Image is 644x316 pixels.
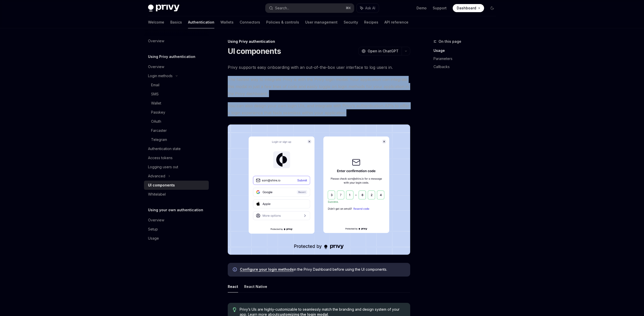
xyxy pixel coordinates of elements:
a: UI components [144,181,209,190]
a: Access tokens [144,153,209,162]
a: Authentication state [144,144,209,153]
h1: UI components [228,47,281,56]
a: Support [433,6,447,11]
div: Search... [275,5,289,11]
a: Setup [144,225,209,234]
div: Wallet [151,100,161,106]
a: Parameters [433,55,500,63]
a: Usage [144,234,209,243]
a: Policies & controls [266,16,299,28]
a: Overview [144,62,209,71]
a: Farcaster [144,126,209,135]
span: Ask AI [365,6,375,11]
a: Callbacks [433,63,500,71]
a: Overview [144,216,209,225]
a: Logging users out [144,162,209,172]
div: Whitelabel [148,191,166,197]
a: Welcome [148,16,164,28]
span: You can also design your own login UIs, and integrate with Privy’s authentication APIs to offer a... [228,102,410,116]
img: dark logo [148,5,179,12]
a: Wallets [220,16,234,28]
div: Authentication state [148,146,181,152]
a: User management [305,16,338,28]
h5: Using your own authentication [148,207,203,213]
div: Passkey [151,109,165,115]
span: Privy supports easy onboarding with an out-of-the-box user interface to log users in. [228,64,410,71]
img: images/Onboard.png [228,124,410,255]
a: Dashboard [453,4,484,12]
div: OAuth [151,118,161,124]
h5: Using Privy authentication [148,54,195,60]
svg: Info [233,267,238,272]
span: in the Privy Dashboard before using the UI components. [240,267,405,272]
button: Search...⌘K [265,4,354,13]
a: Whitelabel [144,190,209,199]
div: Overview [148,217,164,223]
svg: Tip [233,307,236,312]
div: Overview [148,64,164,70]
button: Toggle dark mode [488,4,496,12]
div: Setup [148,226,158,232]
button: Ask AI [357,4,379,13]
div: Email [151,82,159,88]
a: SMS [144,90,209,99]
a: Connectors [240,16,260,28]
a: Overview [144,36,209,46]
a: Security [344,16,358,28]
a: Passkey [144,108,209,117]
div: Farcaster [151,128,167,134]
a: Wallet [144,99,209,108]
div: Overview [148,38,164,44]
a: Demo [417,6,427,11]
span: Dashboard [457,6,476,11]
span: ⌘ K [346,6,351,10]
div: Access tokens [148,155,173,161]
button: Open in ChatGPT [358,47,402,55]
a: Telegram [144,135,209,144]
div: Telegram [151,137,167,143]
a: Authentication [188,16,214,28]
span: The fastest way to integrate Privy is with the Privy login modal. Your application can integrate ... [228,76,410,97]
a: API reference [384,16,408,28]
div: Advanced [148,173,165,179]
a: Recipes [364,16,378,28]
a: Configure your login methods [240,267,294,272]
div: Logging users out [148,164,178,170]
button: React [228,281,238,292]
div: Login methods [148,73,173,79]
a: OAuth [144,117,209,126]
div: SMS [151,91,159,97]
span: Open in ChatGPT [368,49,399,54]
button: React Native [244,281,267,292]
a: Usage [433,47,500,55]
div: Using Privy authentication [228,39,410,44]
a: Email [144,80,209,90]
a: Basics [170,16,182,28]
div: UI components [148,182,175,188]
span: On this page [439,38,461,45]
div: Usage [148,235,159,241]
